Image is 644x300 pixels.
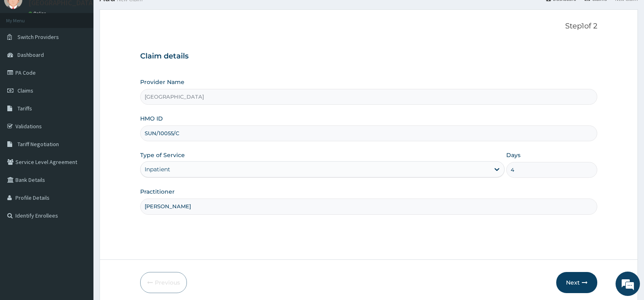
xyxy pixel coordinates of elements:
[17,105,32,112] span: Tariffs
[140,188,175,196] label: Practitioner
[133,4,153,24] div: Minimize live chat window
[4,207,155,236] textarea: Type your message and hit 'Enter'
[140,114,163,123] label: HMO ID
[17,51,44,58] span: Dashboard
[140,22,597,31] p: Step 1 of 2
[140,199,597,214] input: Enter Name
[140,52,597,61] h3: Claim details
[140,125,597,141] input: Enter HMO ID
[145,165,170,173] div: Inpatient
[506,151,520,159] label: Days
[42,45,137,56] div: Chat with us now
[17,33,59,41] span: Switch Providers
[140,151,185,159] label: Type of Service
[17,87,33,94] span: Claims
[17,140,59,148] span: Tariff Negotiation
[140,272,187,293] button: Previous
[15,41,33,61] img: d_794563401_company_1708531726252_794563401
[556,272,597,293] button: Next
[28,11,48,16] a: Online
[47,95,112,177] span: We're online!
[140,78,184,86] label: Provider Name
